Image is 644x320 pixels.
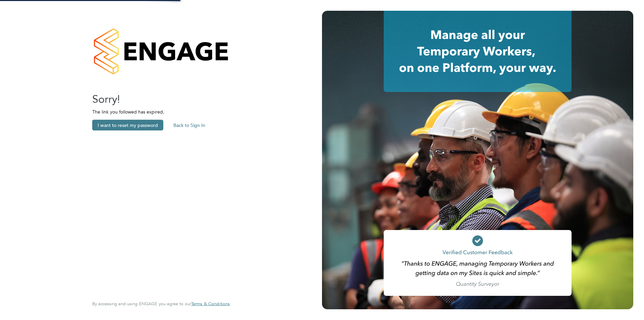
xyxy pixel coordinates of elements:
span: Terms & Conditions [191,301,230,307]
button: Back to Sign In [168,120,211,131]
h2: Sorry! [92,92,223,106]
a: Terms & Conditions [191,301,230,307]
p: The link you followed has expired. [92,109,223,115]
span: By accessing and using ENGAGE you agree to our [92,301,230,307]
button: I want to reset my password [92,120,163,131]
